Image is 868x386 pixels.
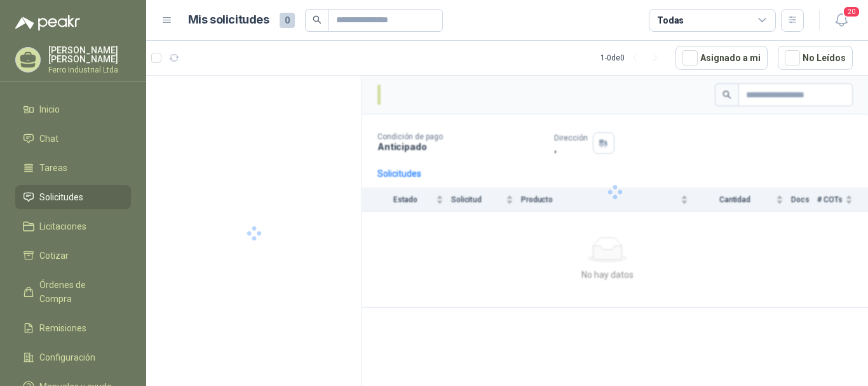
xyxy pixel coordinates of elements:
[778,46,853,70] button: No Leídos
[15,15,80,31] img: Logo peakr
[15,156,131,180] a: Tareas
[657,13,684,27] div: Todas
[15,345,131,369] a: Configuración
[280,13,295,28] span: 0
[15,244,131,268] a: Cotizar
[15,214,131,238] a: Licitaciones
[39,350,95,364] span: Configuración
[600,48,665,68] div: 1 - 0 de 0
[15,185,131,209] a: Solicitudes
[39,190,83,204] span: Solicitudes
[830,9,853,32] button: 20
[39,161,67,175] span: Tareas
[675,46,768,70] button: Asignado a mi
[313,15,322,24] span: search
[15,97,131,121] a: Inicio
[188,11,269,29] h1: Mis solicitudes
[39,132,58,146] span: Chat
[39,321,86,335] span: Remisiones
[48,46,131,64] p: [PERSON_NAME] [PERSON_NAME]
[15,127,131,151] a: Chat
[15,316,131,340] a: Remisiones
[48,66,131,74] p: Ferro Industrial Ltda
[39,278,119,306] span: Órdenes de Compra
[39,102,60,116] span: Inicio
[843,6,860,18] span: 20
[39,249,69,263] span: Cotizar
[39,219,86,233] span: Licitaciones
[15,273,131,311] a: Órdenes de Compra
